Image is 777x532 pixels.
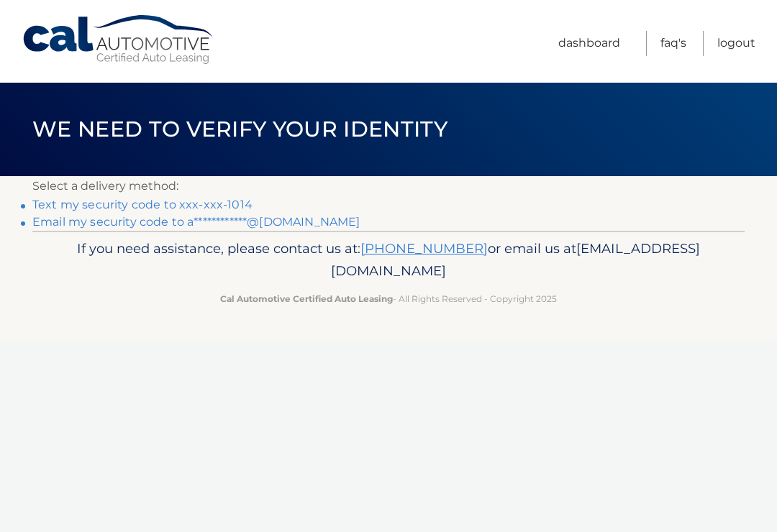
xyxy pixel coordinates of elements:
[54,291,723,306] p: - All Rights Reserved - Copyright 2025
[220,293,393,304] strong: Cal Automotive Certified Auto Leasing
[22,14,216,65] a: Cal Automotive
[32,116,447,142] span: We need to verify your identity
[717,31,755,56] a: Logout
[558,31,620,56] a: Dashboard
[360,240,488,257] a: [PHONE_NUMBER]
[54,237,723,283] p: If you need assistance, please contact us at: or email us at
[32,198,253,211] a: Text my security code to xxx-xxx-1014
[660,31,686,56] a: FAQ's
[32,176,745,196] p: Select a delivery method:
